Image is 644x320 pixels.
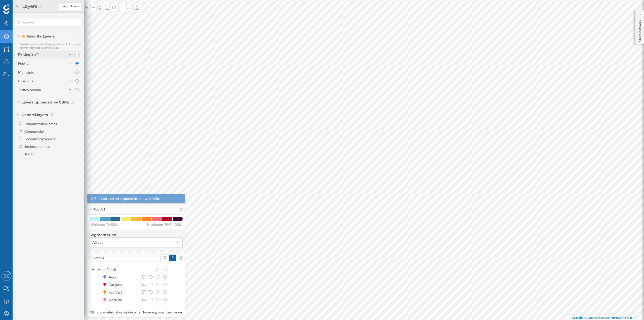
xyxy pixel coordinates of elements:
[3,4,10,14] img: Geoblink Logo
[20,2,38,10] h2: Layers
[93,207,105,212] span: Footfall
[90,222,118,227] span: Minimum (0-40%)
[22,100,69,105] span: Layers uploaded by CBRE
[24,129,44,133] div: Commercial
[90,310,183,315] label: Show internal variables when hovering over the marker
[24,137,55,141] div: Sociodemographics
[109,297,125,302] div: Norauto
[20,43,82,49] span: Speed up your work by keeping a shortcut of your most relevant elements in a single place.
[93,256,104,260] span: Brands
[24,122,57,126] div: Administrative areas
[147,222,183,227] span: Maximum (99,7-100%)
[109,282,125,287] div: Carglass
[94,196,160,201] span: Click on a street segment to analyze traffic
[588,316,609,319] a: OpenStreetMap
[109,274,120,280] div: Aurgi
[24,152,34,156] div: Traffic
[570,316,634,320] div: © ©
[574,316,585,319] a: Mapbox
[109,290,125,295] div: Feu Vert
[98,267,153,272] div: Auto Repair
[637,18,642,42] p: Store network
[610,316,633,319] a: Improve this map
[24,144,50,149] div: Socioeconomics
[10,4,28,8] span: Support
[90,232,183,237] h4: Segmentation
[18,70,34,74] div: Municipio
[18,88,41,92] div: Trafico rodado
[22,112,48,117] span: General layers
[18,79,33,83] div: Provincia
[18,52,40,57] div: Driving traffic
[92,240,103,245] span: All day
[18,61,30,65] div: Footfall
[22,34,55,39] span: Favorite Layers
[61,4,79,9] span: Import layers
